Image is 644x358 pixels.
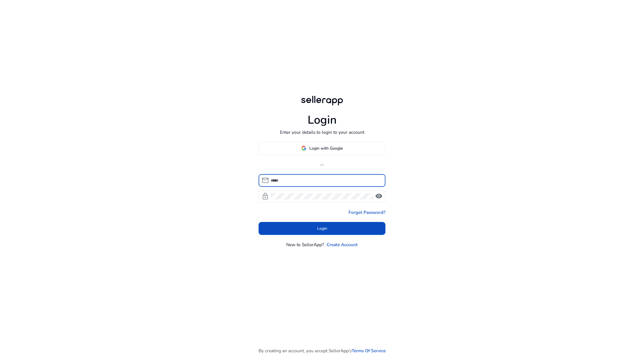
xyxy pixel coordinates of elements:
[280,129,364,135] p: Enter your details to login to your account
[327,241,358,248] a: Create Account
[259,161,385,168] p: or
[259,222,385,235] button: Login
[261,177,269,184] span: mail
[317,225,327,231] span: Login
[259,142,385,155] button: Login with Google
[309,145,343,151] span: Login with Google
[375,193,383,200] span: visibility
[349,209,385,216] a: Forgot Password?
[301,146,306,151] img: google-logo.svg
[261,193,269,200] span: lock
[286,241,324,248] p: New to SellerApp?
[352,347,386,354] a: Terms Of Service
[308,113,337,127] h1: Login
